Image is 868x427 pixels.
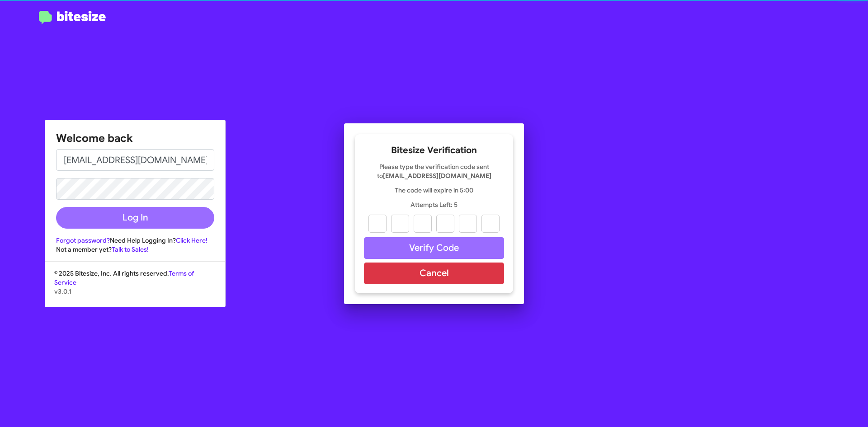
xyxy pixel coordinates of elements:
p: Please type the verification code sent to [364,162,504,180]
button: Verify Code [364,237,504,259]
p: Attempts Left: 5 [364,200,504,209]
p: The code will expire in 5:00 [364,186,504,195]
h2: Bitesize Verification [364,143,504,158]
strong: [EMAIL_ADDRESS][DOMAIN_NAME] [383,172,491,180]
button: Cancel [364,263,504,284]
